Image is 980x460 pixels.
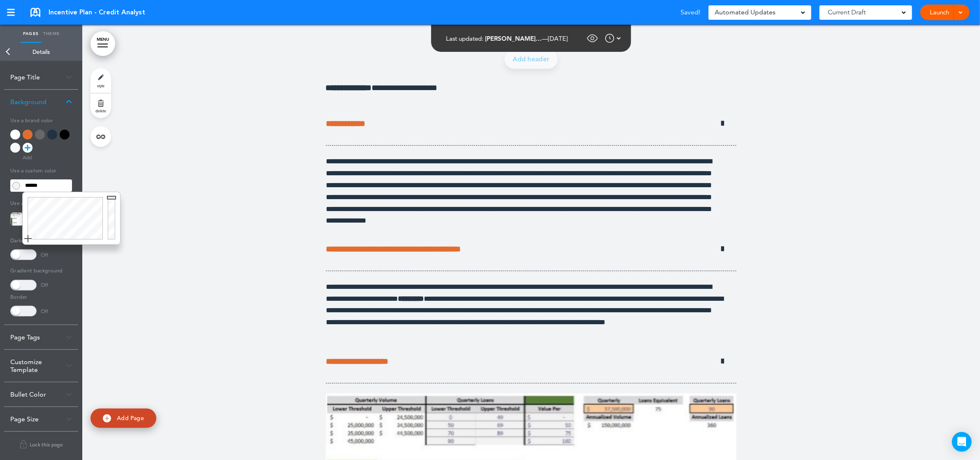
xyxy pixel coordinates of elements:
[927,5,952,20] a: Launch
[605,33,615,43] img: time.svg
[446,35,568,42] div: —
[4,65,78,89] div: Page Title
[10,164,72,176] h5: Use a custom color
[103,414,111,423] img: add.svg
[66,392,72,397] img: arrow-down@2x.png
[10,212,24,226] img: 1758120957265-CAIncentiveScreenshot.jpg
[4,407,78,431] div: Page Size
[41,309,48,314] div: Off
[4,90,78,114] div: Background
[446,35,483,42] span: Last updated:
[19,439,28,450] img: lock.svg
[91,68,111,93] a: style
[41,252,48,258] div: Off
[4,325,78,349] div: Page Tags
[680,9,700,16] span: Saved!
[828,7,866,18] span: Current Draft
[715,7,776,18] span: Automated Updates
[4,382,78,407] div: Bullet Color
[10,114,72,125] h5: Use a brand color
[41,25,62,43] a: Theme
[41,282,48,288] div: Off
[95,108,106,113] span: delete
[485,35,542,42] span: [PERSON_NAME]…
[91,31,115,56] a: MENU
[4,350,78,382] div: Customize Template
[66,364,72,368] img: arrow-down@2x.png
[505,50,558,69] a: Add header
[66,75,72,79] img: arrow-down@2x.png
[21,25,41,43] a: Pages
[91,93,111,118] a: delete
[91,409,156,428] a: Add Page
[10,197,72,208] h5: Use a photo
[117,414,144,422] span: Add Page
[10,234,72,246] h5: Darken background
[586,32,599,44] img: eye_approvals.svg
[66,100,72,104] img: arrow-down@2x.png
[617,33,621,43] img: arrow-down-white.svg
[4,433,78,456] a: Lock this page
[49,8,145,17] span: Incentive Plan - Credit Analyst
[548,35,568,42] span: [DATE]
[952,432,972,452] div: Open Intercom Messenger
[10,290,72,302] h5: Border
[66,417,72,421] img: arrow-down@2x.png
[10,264,72,276] h5: Gradient background
[66,335,72,339] img: arrow-down@2x.png
[97,83,105,88] span: style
